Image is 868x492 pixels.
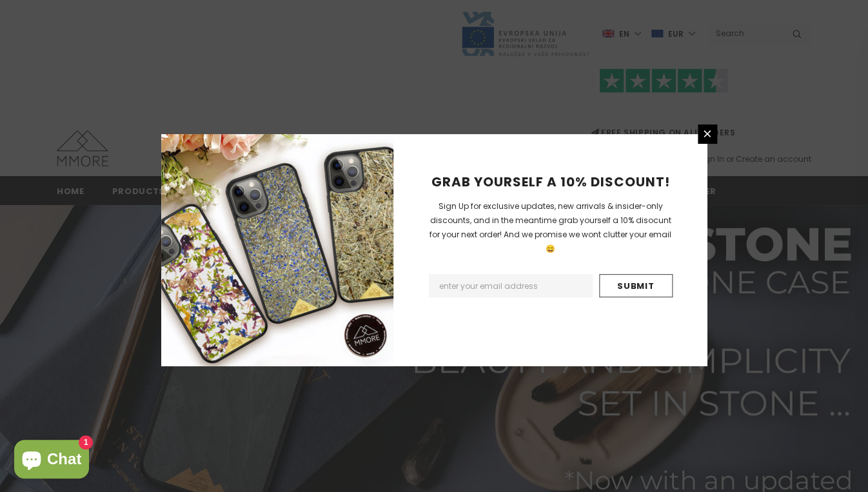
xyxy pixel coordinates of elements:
[698,124,717,144] a: Close
[599,274,673,297] input: Submit
[431,173,670,191] span: GRAB YOURSELF A 10% DISCOUNT!
[429,274,593,297] input: Email Address
[10,440,93,482] inbox-online-store-chat: Shopify online store chat
[429,201,671,254] span: Sign Up for exclusive updates, new arrivals & insider-only discounts, and in the meantime grab yo...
